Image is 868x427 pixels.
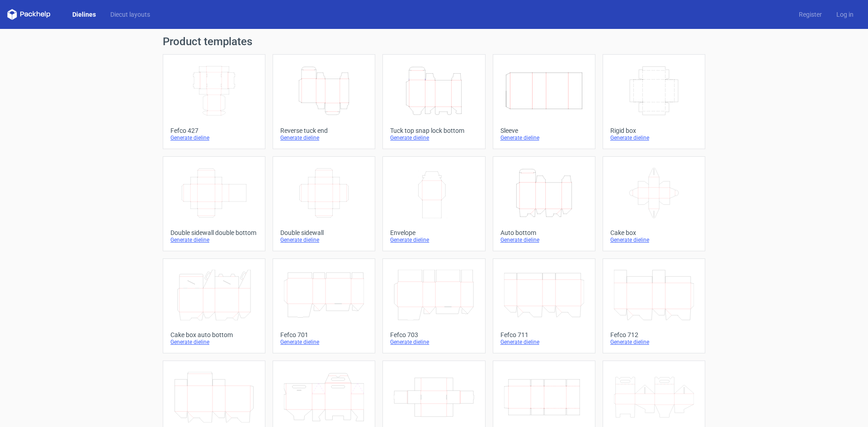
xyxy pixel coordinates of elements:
[280,229,368,236] div: Double sidewall
[170,331,258,338] div: Cake box auto bottom
[280,331,368,338] div: Fefco 701
[280,127,368,134] div: Reverse tuck end
[273,258,375,353] a: Fefco 701Generate dieline
[603,54,705,149] a: Rigid boxGenerate dieline
[163,258,265,353] a: Cake box auto bottomGenerate dieline
[170,229,258,236] div: Double sidewall double bottom
[603,258,705,353] a: Fefco 712Generate dieline
[500,331,588,338] div: Fefco 711
[163,156,265,251] a: Double sidewall double bottomGenerate dieline
[493,54,595,149] a: SleeveGenerate dieline
[170,134,258,141] div: Generate dieline
[493,156,595,251] a: Auto bottomGenerate dieline
[273,156,375,251] a: Double sidewallGenerate dieline
[493,258,595,353] a: Fefco 711Generate dieline
[382,258,485,353] a: Fefco 703Generate dieline
[603,156,705,251] a: Cake boxGenerate dieline
[163,36,705,47] h1: Product templates
[500,229,588,236] div: Auto bottom
[500,236,588,244] div: Generate dieline
[610,127,698,134] div: Rigid box
[382,156,485,251] a: EnvelopeGenerate dieline
[500,127,588,134] div: Sleeve
[280,134,368,141] div: Generate dieline
[390,338,477,346] div: Generate dieline
[390,127,477,134] div: Tuck top snap lock bottom
[280,338,368,346] div: Generate dieline
[610,338,698,346] div: Generate dieline
[390,134,477,141] div: Generate dieline
[170,236,258,244] div: Generate dieline
[163,54,265,149] a: Fefco 427Generate dieline
[65,10,103,19] a: Dielines
[792,10,829,19] a: Register
[280,236,368,244] div: Generate dieline
[610,236,698,244] div: Generate dieline
[390,236,477,244] div: Generate dieline
[610,331,698,338] div: Fefco 712
[382,54,485,149] a: Tuck top snap lock bottomGenerate dieline
[500,338,588,346] div: Generate dieline
[273,54,375,149] a: Reverse tuck endGenerate dieline
[103,10,157,19] a: Diecut layouts
[170,338,258,346] div: Generate dieline
[610,229,698,236] div: Cake box
[390,229,477,236] div: Envelope
[500,134,588,141] div: Generate dieline
[390,331,477,338] div: Fefco 703
[170,127,258,134] div: Fefco 427
[610,134,698,141] div: Generate dieline
[829,10,861,19] a: Log in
